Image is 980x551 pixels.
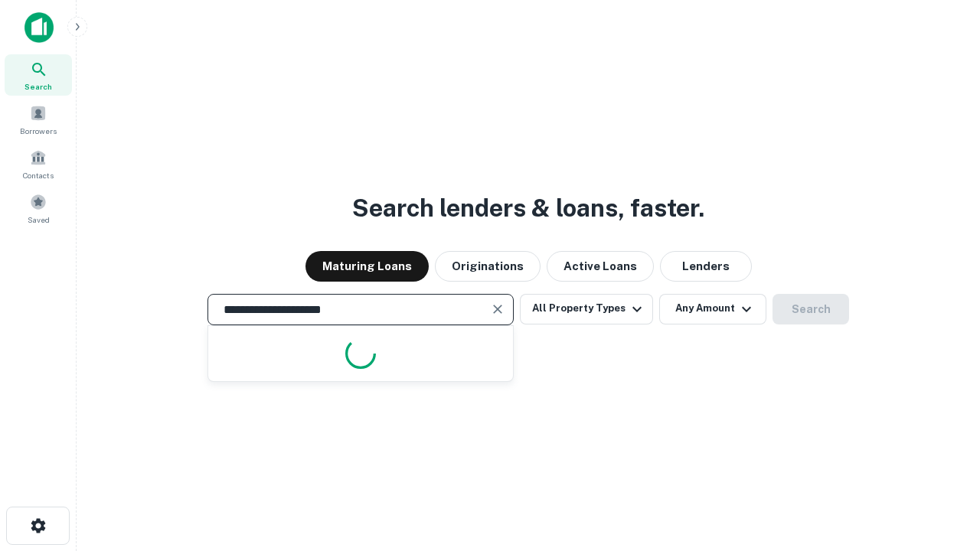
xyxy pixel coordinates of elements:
[520,294,653,324] button: All Property Types
[660,251,752,282] button: Lenders
[5,143,72,184] a: Contacts
[903,429,980,502] iframe: Chat Widget
[20,125,57,137] span: Borrowers
[24,80,52,93] span: Search
[435,251,541,282] button: Originations
[23,169,54,181] span: Contacts
[305,251,429,282] button: Maturing Loans
[5,99,72,140] a: Borrowers
[5,54,72,96] a: Search
[28,214,50,226] span: Saved
[5,187,72,229] a: Saved
[547,251,654,282] button: Active Loans
[659,294,766,324] button: Any Amount
[487,298,508,320] button: Clear
[24,12,54,43] img: capitalize-icon.png
[352,190,704,227] h3: Search lenders & loans, faster.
